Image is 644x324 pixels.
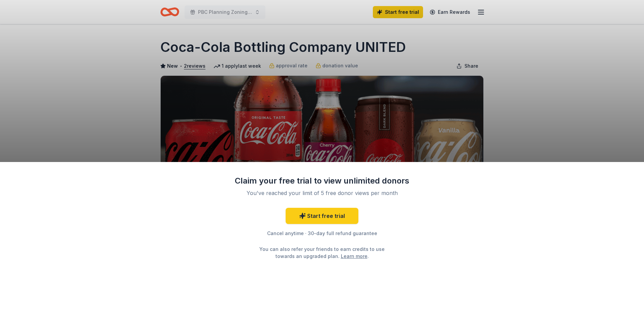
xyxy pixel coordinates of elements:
[234,229,410,237] div: Cancel anytime · 30-day full refund guarantee
[243,189,401,197] div: You've reached your limit of 5 free donor views per month
[234,175,410,186] div: Claim your free trial to view unlimited donors
[286,208,358,224] a: Start free trial
[341,253,367,260] a: Learn more
[253,246,391,260] div: You can also refer your friends to earn credits to use towards an upgraded plan. .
